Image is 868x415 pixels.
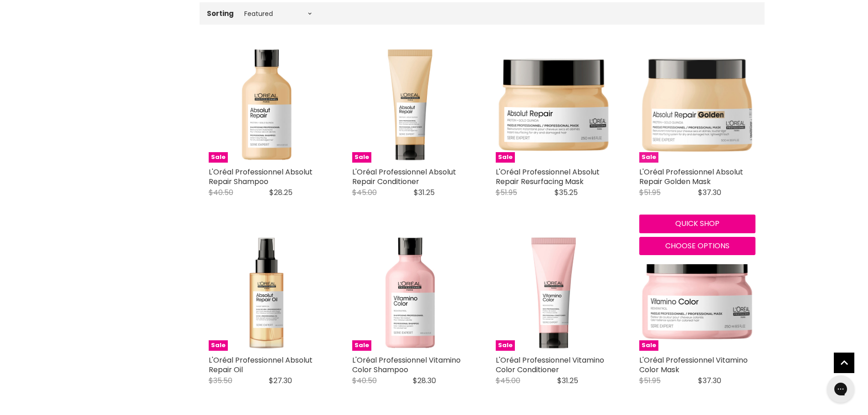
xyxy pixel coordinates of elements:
[413,375,436,386] span: $28.30
[209,235,325,351] img: L'Oréal Professionnel Absolut Repair Oil
[209,355,313,375] a: L'Oréal Professionnel Absolut Repair Oil
[639,235,755,351] img: L'Oréal Professionnel Vitamino Color Mask
[496,46,612,163] a: L'Oréal Professionnel Absolut Repair Resurfacing Mask L'Oréal Professionnel Absolut Repair Resurf...
[496,235,612,351] img: L'Oréal Professionnel Vitamino Color Conditioner
[496,355,604,375] a: L'Oréal Professionnel Vitamino Color Conditioner
[352,340,371,351] span: Sale
[269,375,292,386] span: $27.30
[555,187,578,198] span: $35.25
[698,187,721,198] span: $37.30
[209,187,233,198] span: $40.50
[352,235,468,351] a: L'Oréal Professionnel Vitamino Color Shampoo L'Oréal Professionnel Vitamino Color Shampoo Sale
[209,375,232,386] span: $35.50
[209,167,313,187] a: L'Oréal Professionnel Absolut Repair Shampoo
[557,375,578,386] span: $31.25
[639,215,755,233] button: Quick shop
[665,241,729,251] span: Choose options
[698,375,721,386] span: $37.30
[639,46,755,163] a: L'Oréal Professionnel Absolut Repair Golden Mask L'Oréal Professionnel Absolut Repair Golden Mask...
[352,152,371,163] span: Sale
[352,187,377,198] span: $45.00
[352,46,468,163] img: L'Oréal Professionnel Absolut Repair Conditioner
[496,375,520,386] span: $45.00
[209,46,325,163] img: L'Oréal Professionnel Absolut Repair Shampoo
[639,235,755,351] a: L'Oréal Professionnel Vitamino Color Mask L'Oréal Professionnel Vitamino Color Mask Sale
[352,375,377,386] span: $40.50
[496,46,612,163] img: L'Oréal Professionnel Absolut Repair Resurfacing Mask
[209,46,325,163] a: L'Oréal Professionnel Absolut Repair Shampoo L'Oréal Professionnel Absolut Repair Shampoo Sale
[639,375,661,386] span: $51.95
[639,46,755,163] img: L'Oréal Professionnel Absolut Repair Golden Mask
[639,152,658,163] span: Sale
[639,167,743,187] a: L'Oréal Professionnel Absolut Repair Golden Mask
[352,167,456,187] a: L'Oréal Professionnel Absolut Repair Conditioner
[496,152,515,163] span: Sale
[352,355,461,375] a: L'Oréal Professionnel Vitamino Color Shampoo
[352,46,468,163] a: L'Oréal Professionnel Absolut Repair Conditioner L'Oréal Professionnel Absolut Repair Conditioner...
[209,235,325,351] a: L'Oréal Professionnel Absolut Repair Oil Sale
[639,355,748,375] a: L'Oréal Professionnel Vitamino Color Mask
[352,235,468,351] img: L'Oréal Professionnel Vitamino Color Shampoo
[207,10,234,17] label: Sorting
[496,187,517,198] span: $51.95
[496,340,515,351] span: Sale
[639,237,755,255] button: Choose options
[822,372,859,406] iframe: Gorgias live chat messenger
[496,167,600,187] a: L'Oréal Professionnel Absolut Repair Resurfacing Mask
[639,187,661,198] span: $51.95
[209,152,228,163] span: Sale
[496,235,612,351] a: L'Oréal Professionnel Vitamino Color Conditioner L'Oréal Professionnel Vitamino Color Conditioner...
[639,340,658,351] span: Sale
[269,187,293,198] span: $28.25
[414,187,435,198] span: $31.25
[209,340,228,351] span: Sale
